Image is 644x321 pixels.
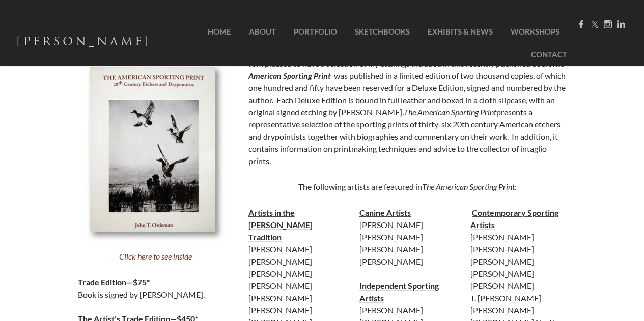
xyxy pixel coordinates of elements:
[119,251,192,261] a: Click here to see inside
[617,20,625,29] a: Linkedin
[87,62,225,241] img: Picture
[241,20,284,43] a: About
[604,20,612,29] a: Instagram
[577,20,585,29] a: Facebook
[422,182,515,191] em: The American Sporting Print
[248,57,567,167] div: I am pleased to have a selection of my etchings included in this recently published book. was pub...
[286,20,345,43] a: Portfolio
[359,281,439,303] strong: Independent Sporting Artists
[347,20,417,43] a: SketchBooks
[78,277,150,287] strong: Trade Edition—$75*
[16,33,151,50] span: [PERSON_NAME]
[591,20,599,29] a: Twitter
[503,20,567,43] a: Workshops
[359,208,411,217] strong: Canine Artists
[470,208,558,230] strong: Contemporary Sporting Artists
[192,20,239,43] a: Home
[248,58,565,80] strong: The American Sporting Print
[248,208,313,242] strong: Artists in the [PERSON_NAME] Tradition
[248,181,567,193] div: The following artists are featured in :
[523,43,567,66] a: Contact
[404,107,496,117] em: The American Sporting Print
[420,20,500,43] a: Exhibits & News
[16,32,151,54] a: [PERSON_NAME]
